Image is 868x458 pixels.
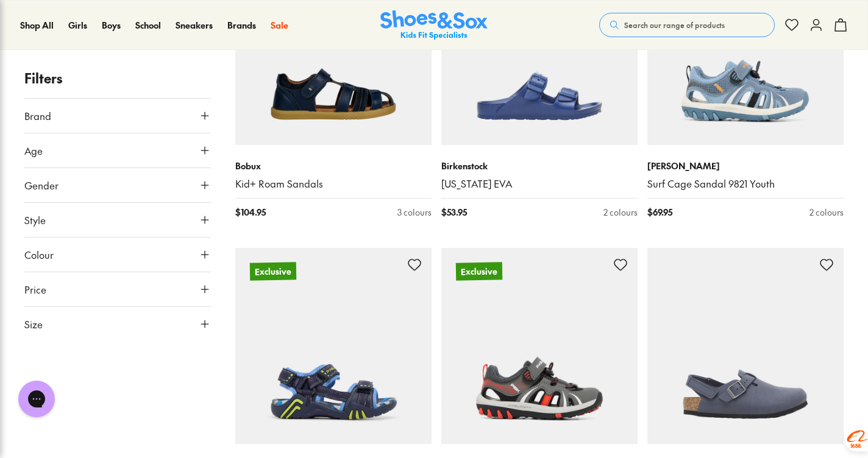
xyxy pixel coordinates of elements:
[235,160,432,172] p: Bobux
[176,19,213,31] span: Sneakers
[24,178,59,192] span: Gender
[647,160,844,172] p: [PERSON_NAME]
[235,177,432,191] a: Kid+ Roam Sandals
[20,19,54,31] span: Shop All
[24,213,46,227] span: Style
[235,206,266,219] span: $ 104.95
[68,19,87,32] a: Girls
[24,238,211,272] button: Colour
[603,206,638,219] div: 2 colours
[235,248,432,444] a: Exclusive
[24,307,211,341] button: Size
[24,108,51,123] span: Brand
[441,177,638,191] a: [US_STATE] EVA
[227,19,256,31] span: Brands
[68,19,87,31] span: Girls
[135,19,161,32] a: School
[102,19,121,32] a: Boys
[135,19,161,31] span: School
[102,19,121,31] span: Boys
[24,99,211,133] button: Brand
[250,262,296,280] p: Exclusive
[24,247,54,262] span: Colour
[24,317,43,331] span: Size
[24,203,211,237] button: Style
[441,248,638,444] a: Exclusive
[380,10,488,40] a: Shoes & Sox
[24,272,211,306] button: Price
[809,206,844,219] div: 2 colours
[456,262,502,280] p: Exclusive
[24,68,211,88] p: Filters
[12,376,61,421] iframe: Gorgias live chat messenger
[24,168,211,202] button: Gender
[24,282,46,297] span: Price
[624,19,725,30] span: Search our range of products
[24,133,211,167] button: Age
[397,206,432,219] div: 3 colours
[20,19,54,32] a: Shop All
[380,10,488,40] img: SNS_Logo_Responsive.svg
[271,19,288,31] span: Sale
[647,206,672,219] span: $ 69.95
[599,13,775,37] button: Search our range of products
[227,19,256,32] a: Brands
[271,19,288,32] a: Sale
[176,19,213,32] a: Sneakers
[24,143,43,158] span: Age
[647,177,844,191] a: Surf Cage Sandal 9821 Youth
[441,160,638,172] p: Birkenstock
[441,206,467,219] span: $ 53.95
